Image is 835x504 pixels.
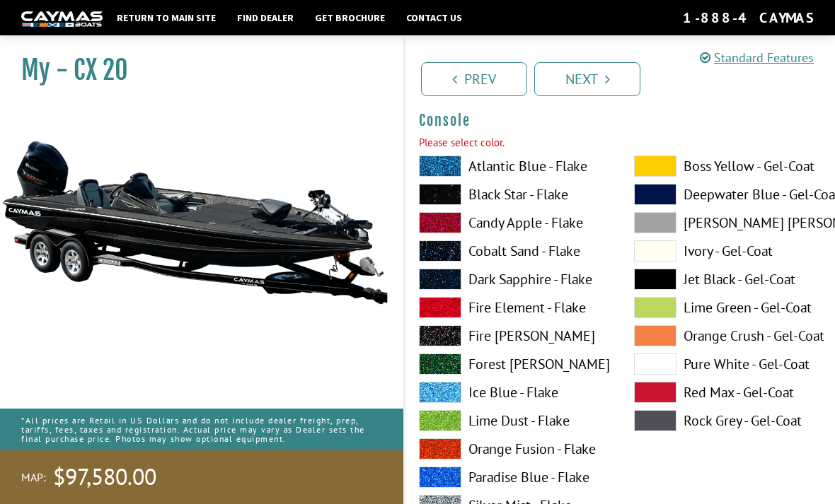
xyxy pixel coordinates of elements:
p: *All prices are Retail in US Dollars and do not include dealer freight, prep, tariffs, fees, taxe... [21,409,382,451]
label: Orange Fusion - Flake [419,438,606,459]
label: Fire [PERSON_NAME] [419,325,606,346]
a: Next [534,62,640,96]
ul: Pagination [417,60,835,96]
span: $97,580.00 [53,462,156,492]
a: Contact Us [399,8,469,27]
label: Atlantic Blue - Flake [419,156,606,177]
label: Lime Dust - Flake [419,410,606,431]
label: Ice Blue - Flake [419,382,606,403]
label: Forest [PERSON_NAME] [419,353,606,375]
label: Candy Apple - Flake [419,212,606,233]
label: Cobalt Sand - Flake [419,240,606,262]
a: Get Brochure [308,8,392,27]
label: Pure White - Gel-Coat [634,353,821,375]
label: Dark Sapphire - Flake [419,269,606,290]
h1: My - CX 20 [21,54,368,86]
span: MAP: [21,470,46,485]
label: Boss Yellow - Gel-Coat [634,156,821,177]
label: Jet Black - Gel-Coat [634,269,821,290]
a: Return to main site [110,8,223,27]
a: Find Dealer [230,8,301,27]
h4: Console [419,112,821,129]
label: Black Star - Flake [419,184,606,205]
label: Red Max - Gel-Coat [634,382,821,403]
label: Lime Green - Gel-Coat [634,297,821,318]
label: Rock Grey - Gel-Coat [634,410,821,431]
label: Fire Element - Flake [419,297,606,318]
div: Please select color. [419,135,821,151]
label: Paradise Blue - Flake [419,467,606,488]
img: white-logo-c9c8dbefe5ff5ceceb0f0178aa75bf4bb51f6bca0971e226c86eb53dfe498488.png [21,11,103,26]
a: Standard Features [700,49,814,66]
div: 1-888-4CAYMAS [683,8,814,27]
label: Orange Crush - Gel-Coat [634,325,821,346]
label: Ivory - Gel-Coat [634,240,821,262]
label: [PERSON_NAME] [PERSON_NAME] - Gel-Coat [634,212,821,233]
label: Deepwater Blue - Gel-Coat [634,184,821,205]
a: Prev [421,62,527,96]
